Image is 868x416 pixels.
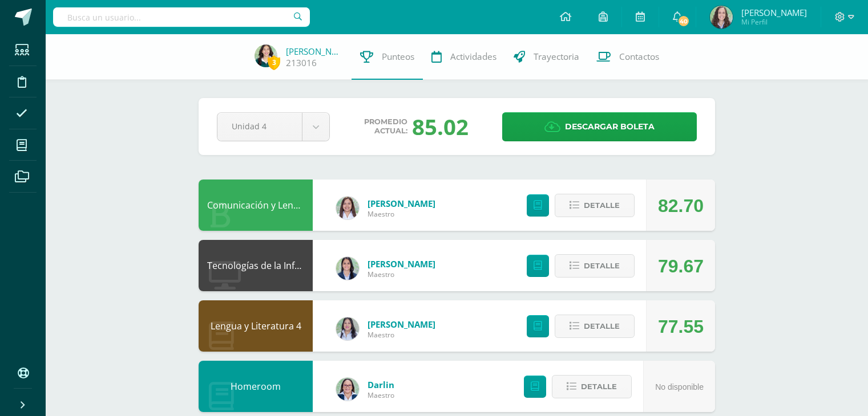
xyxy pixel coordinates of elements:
div: Homeroom [199,361,313,412]
a: Punteos [352,34,423,80]
span: Punteos [382,51,414,63]
a: 213016 [286,57,317,69]
span: Promedio actual: [364,117,407,136]
span: Unidad 4 [232,113,288,140]
div: 77.55 [658,301,704,352]
button: Detalle [555,194,635,217]
div: 79.67 [658,240,704,292]
span: Detalle [584,255,620,276]
div: 82.70 [658,180,704,231]
span: Maestro [368,270,435,279]
a: Contactos [588,34,668,80]
span: Mi Perfil [741,17,807,27]
span: Detalle [581,376,617,397]
a: Unidad 4 [217,113,329,141]
span: No disponible [655,382,704,391]
span: Contactos [619,51,659,63]
img: 19fd57cbccd203f7a017b6ab33572914.png [255,44,277,67]
a: [PERSON_NAME] [286,46,343,57]
span: Maestro [368,390,394,400]
span: Maestro [368,330,435,340]
span: [PERSON_NAME] [741,7,807,18]
a: [PERSON_NAME] [368,258,435,270]
span: Descargar boleta [565,113,655,141]
div: Tecnologías de la Información y la Comunicación 4 [199,240,313,291]
span: Maestro [368,209,435,219]
div: Lengua y Literatura 4 [199,300,313,352]
img: 3752133d52f33eb8572d150d85f25ab5.png [710,6,733,28]
span: Trayectoria [534,51,579,63]
a: [PERSON_NAME] [368,198,435,209]
button: Detalle [552,375,632,398]
img: 571966f00f586896050bf2f129d9ef0a.png [336,378,359,401]
a: Trayectoria [505,34,588,80]
a: Actividades [423,34,505,80]
button: Detalle [555,315,635,338]
a: [PERSON_NAME] [368,319,435,330]
img: df6a3bad71d85cf97c4a6d1acf904499.png [336,317,359,340]
span: Detalle [584,195,620,216]
a: Descargar boleta [502,112,697,141]
input: Busca un usuario... [53,7,310,27]
img: acecb51a315cac2de2e3deefdb732c9f.png [336,197,359,219]
button: Detalle [555,254,635,278]
span: Actividades [450,51,496,63]
span: 3 [268,55,280,70]
img: 7489ccb779e23ff9f2c3e89c21f82ed0.png [336,257,359,280]
span: 40 [677,15,690,27]
span: Detalle [584,316,620,337]
div: 85.02 [412,112,469,141]
a: Darlin [368,379,394,390]
div: Comunicación y Lenguaje L3 Inglés 4 [199,180,313,231]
